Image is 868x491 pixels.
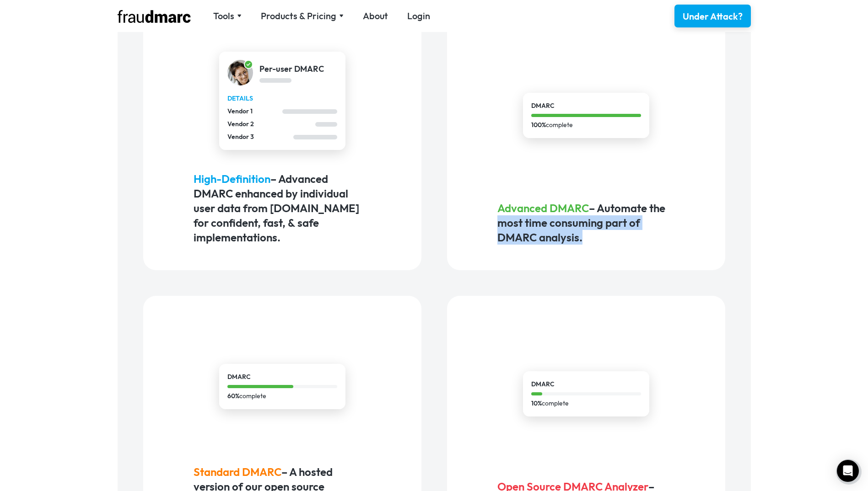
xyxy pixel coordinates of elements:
[213,10,234,22] div: Tools
[259,63,324,75] div: Per-user DMARC
[227,391,337,401] div: complete
[674,5,751,27] a: Under Attack?
[683,10,743,23] div: Under Attack?
[531,399,641,408] div: complete
[261,10,336,22] div: Products & Pricing
[213,10,242,22] div: Tools
[531,120,641,130] div: complete
[407,10,430,22] a: Login
[227,372,337,382] div: DMARC
[497,201,589,215] span: Advanced DMARC
[363,10,388,22] a: About
[531,399,542,407] strong: 10%
[261,10,344,22] div: Products & Pricing
[227,119,315,129] div: Vendor 2
[227,392,239,400] strong: 60%
[194,172,270,186] span: High-Definition
[531,101,641,111] div: DMARC
[227,94,337,103] div: details
[497,201,674,245] h5: – Automate the most time consuming part of DMARC analysis.
[531,379,641,389] div: DMARC
[194,171,371,245] h5: – Advanced DMARC enhanced by individual user data from [DOMAIN_NAME] for confident, fast, & safe ...
[837,460,859,482] div: Open Intercom Messenger
[227,107,282,116] div: Vendor 1
[531,121,546,129] strong: 100%
[194,465,281,479] span: Standard DMARC
[227,132,293,142] div: Vendor 3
